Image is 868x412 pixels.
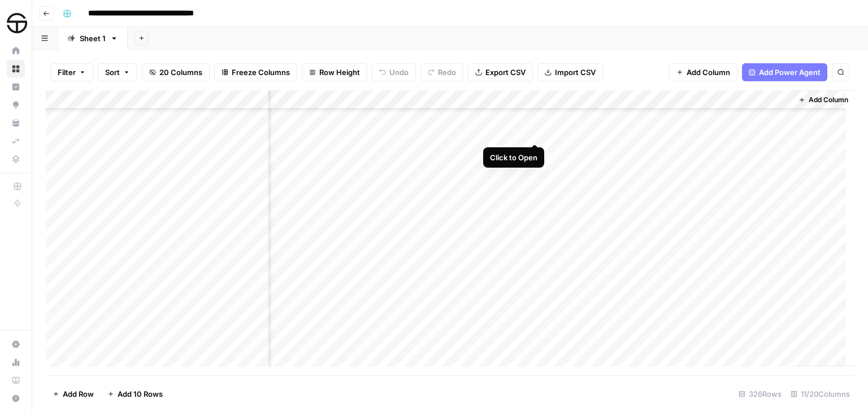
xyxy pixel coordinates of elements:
button: Undo [372,63,416,81]
button: Help + Support [7,389,25,407]
a: Usage [7,353,25,371]
button: Redo [420,63,463,81]
button: Row Height [302,63,367,81]
button: Add Column [669,63,737,81]
a: Sheet 1 [58,27,128,50]
button: Sort [98,63,137,81]
a: Your Data [7,114,25,132]
img: SimpleTire Logo [7,13,27,33]
div: Sheet 1 [80,33,106,44]
button: 20 Columns [142,63,210,81]
span: Row Height [319,67,360,78]
button: Freeze Columns [214,63,297,81]
button: Import CSV [537,63,603,81]
div: 11/20 Columns [786,385,854,403]
button: Workspace: SimpleTire [7,9,25,37]
div: 326 Rows [734,385,786,403]
a: Learning Hub [7,371,25,389]
span: Export CSV [485,67,526,78]
span: Add Power Agent [759,67,821,78]
span: Import CSV [555,67,596,78]
a: Data Library [7,150,25,168]
span: 20 Columns [159,67,202,78]
span: Redo [438,67,456,78]
a: Insights [7,78,25,96]
a: Home [7,42,25,60]
button: Add Column [794,93,853,107]
span: Sort [105,67,120,78]
button: Filter [50,63,93,81]
span: Freeze Columns [232,67,290,78]
span: Add Column [809,95,848,105]
a: Browse [7,60,25,78]
span: Add Row [63,388,94,400]
div: Click to Open [490,152,537,163]
a: Opportunities [7,96,25,114]
span: Filter [58,67,76,78]
button: Add 10 Rows [101,385,170,403]
span: Add Column [687,67,730,78]
a: Settings [7,335,25,353]
button: Add Row [46,385,101,403]
button: Add Power Agent [742,63,827,81]
button: Export CSV [468,63,533,81]
a: Syncs [7,132,25,150]
span: Add 10 Rows [118,388,163,400]
span: Undo [389,67,409,78]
